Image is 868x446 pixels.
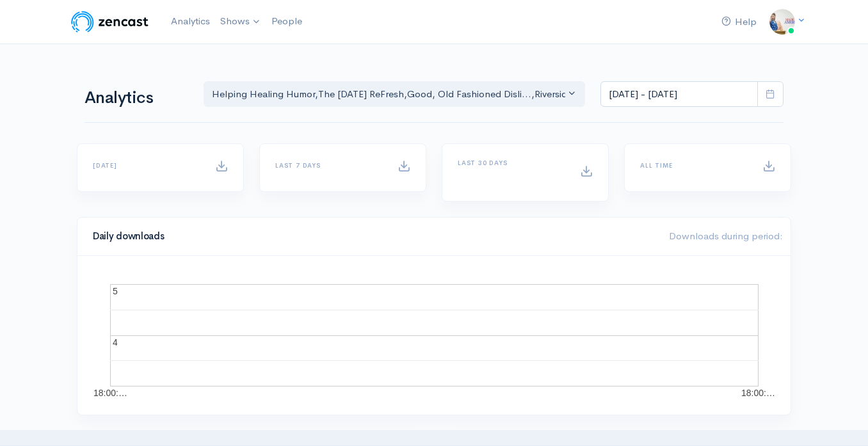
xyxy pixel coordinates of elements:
h6: Last 7 days [275,162,382,169]
img: ... [769,9,795,35]
a: People [266,8,307,35]
a: Help [716,8,762,36]
button: Helping Healing Humor, The Friday ReFresh, Good, Old Fashioned Disli..., Riverside Knight Lights [204,81,585,108]
a: Shows [215,8,266,36]
text: 5 [113,286,118,296]
a: Analytics [166,8,215,35]
text: 18:00:… [93,388,127,398]
text: 18:00:… [741,388,775,398]
input: analytics date range selector [600,81,758,108]
h6: Last 30 days [458,159,565,166]
div: Helping Healing Humor , The [DATE] ReFresh , Good, Old Fashioned Disli... , Riverside Knight Lights [212,87,565,102]
img: ZenCast Logo [69,9,150,35]
h6: All time [640,162,747,169]
h4: Daily downloads [93,231,654,242]
text: 4 [113,337,118,347]
span: Downloads during period: [669,230,783,242]
h6: [DATE] [93,162,200,169]
svg: A chart. [93,271,775,399]
h1: Analytics [84,89,188,108]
